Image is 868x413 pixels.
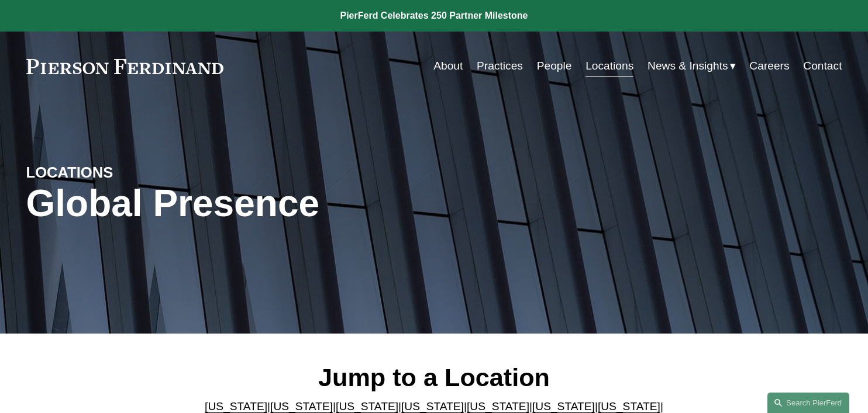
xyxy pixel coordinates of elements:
h1: Global Presence [26,182,570,225]
a: Practices [477,55,523,77]
a: folder dropdown [647,55,736,77]
a: [US_STATE] [205,400,267,412]
h2: Jump to a Location [196,362,672,393]
span: News & Insights [647,56,728,77]
a: About [433,55,463,77]
a: [US_STATE] [270,400,333,412]
a: People [537,55,572,77]
a: Contact [803,55,842,77]
a: [US_STATE] [598,400,660,412]
a: [US_STATE] [401,400,464,412]
a: Search this site [767,393,849,413]
h4: LOCATIONS [26,163,230,182]
a: Locations [585,55,633,77]
a: Careers [749,55,789,77]
a: [US_STATE] [467,400,529,412]
a: [US_STATE] [532,400,595,412]
a: [US_STATE] [336,400,398,412]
